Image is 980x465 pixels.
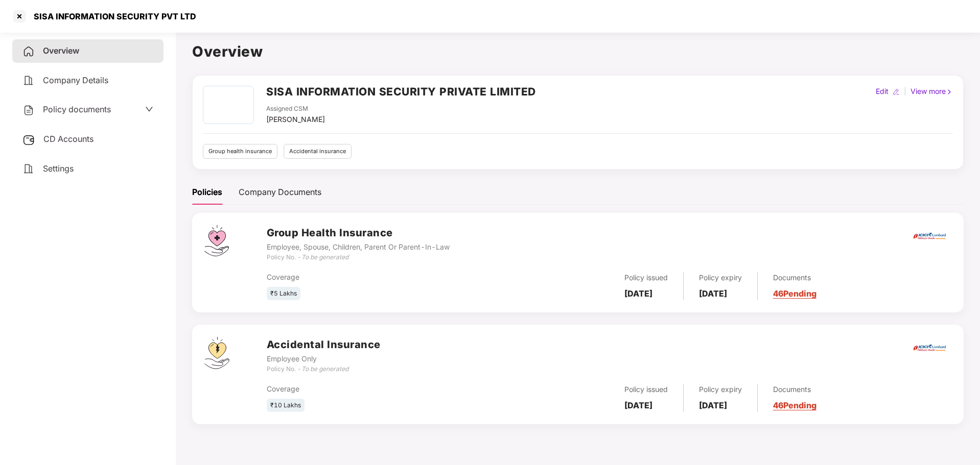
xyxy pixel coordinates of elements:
a: 46 Pending [773,288,816,299]
div: Employee Only [267,353,381,364]
h3: Group Health Insurance [267,225,450,241]
div: Policy expiry [699,384,742,395]
div: Policy issued [624,272,668,283]
b: [DATE] [624,400,652,410]
img: svg+xml;base64,PHN2ZyB4bWxucz0iaHR0cDovL3d3dy53My5vcmcvMjAwMC9zdmciIHdpZHRoPSIyNCIgaGVpZ2h0PSIyNC... [22,163,35,175]
div: ₹10 Lakhs [267,399,305,412]
h2: SISA INFORMATION SECURITY PRIVATE LIMITED [266,83,536,100]
span: Policy documents [43,104,111,114]
img: svg+xml;base64,PHN2ZyB4bWxucz0iaHR0cDovL3d3dy53My5vcmcvMjAwMC9zdmciIHdpZHRoPSIyNCIgaGVpZ2h0PSIyNC... [22,75,35,87]
div: Edit [874,86,891,97]
div: Company Documents [239,186,321,199]
div: [PERSON_NAME] [266,114,325,125]
h1: Overview [192,40,964,63]
i: To be generated [301,253,348,261]
div: Accidental insurance [284,144,352,159]
img: svg+xml;base64,PHN2ZyB4bWxucz0iaHR0cDovL3d3dy53My5vcmcvMjAwMC9zdmciIHdpZHRoPSI0Ny43MTQiIGhlaWdodD... [204,225,229,256]
div: | [902,86,908,97]
img: svg+xml;base64,PHN2ZyB4bWxucz0iaHR0cDovL3d3dy53My5vcmcvMjAwMC9zdmciIHdpZHRoPSIyNCIgaGVpZ2h0PSIyNC... [22,104,35,116]
img: icici.png [911,230,948,242]
div: Documents [773,384,816,395]
span: Settings [43,163,74,174]
div: Policy expiry [699,272,742,283]
div: Assigned CSM [266,104,325,114]
i: To be generated [301,365,348,373]
div: Policy issued [624,384,668,395]
div: View more [908,86,955,97]
img: svg+xml;base64,PHN2ZyB3aWR0aD0iMjUiIGhlaWdodD0iMjQiIHZpZXdCb3g9IjAgMCAyNSAyNCIgZmlsbD0ibm9uZSIgeG... [22,134,35,146]
b: [DATE] [699,400,727,410]
img: editIcon [893,88,900,95]
div: Policies [192,186,222,199]
a: 46 Pending [773,400,816,410]
img: rightIcon [946,88,953,95]
div: Documents [773,272,816,283]
span: Overview [43,45,79,56]
div: ₹5 Lakhs [267,287,300,301]
div: Coverage [267,383,495,395]
div: SISA INFORMATION SECURITY PVT LTD [28,11,196,21]
img: svg+xml;base64,PHN2ZyB4bWxucz0iaHR0cDovL3d3dy53My5vcmcvMjAwMC9zdmciIHdpZHRoPSIyNCIgaGVpZ2h0PSIyNC... [22,45,35,58]
img: icici.png [911,341,948,354]
div: Coverage [267,272,495,283]
span: Company Details [43,75,108,85]
span: down [145,105,153,113]
div: Group health insurance [203,144,277,159]
b: [DATE] [699,288,727,299]
img: svg+xml;base64,PHN2ZyB4bWxucz0iaHR0cDovL3d3dy53My5vcmcvMjAwMC9zdmciIHdpZHRoPSI0OS4zMjEiIGhlaWdodD... [204,337,229,369]
div: Employee, Spouse, Children, Parent Or Parent-In-Law [267,241,450,253]
span: CD Accounts [43,134,94,144]
div: Policy No. - [267,364,381,374]
b: [DATE] [624,288,652,299]
div: Policy No. - [267,253,450,262]
h3: Accidental Insurance [267,337,381,353]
